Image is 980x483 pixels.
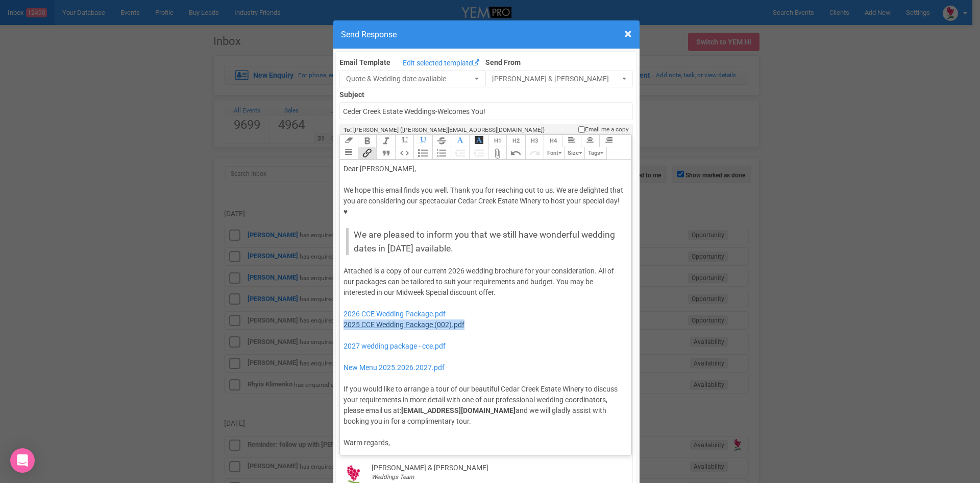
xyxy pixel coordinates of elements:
button: Align Right [599,135,618,147]
a: 2027 wedding package - cce.pdf [344,342,446,350]
button: Decrease Level [451,147,469,159]
span: [PERSON_NAME] & [PERSON_NAME] [492,74,620,84]
button: Heading 4 [544,135,562,147]
a: 2025 CCE Wedding Package (002).pdf [344,320,464,329]
span: H3 [531,137,538,144]
button: Heading 2 [506,135,525,147]
div: Open Intercom Messenger [10,448,35,473]
span: Quote & Wedding date available [346,74,472,84]
button: Code [395,147,413,159]
button: Bullets [413,147,432,159]
span: H2 [512,137,520,144]
button: Undo [506,147,525,159]
span: [PERSON_NAME] ([PERSON_NAME][EMAIL_ADDRESS][DOMAIN_NAME]) [353,126,545,133]
button: Attach Files [488,147,506,159]
div: Attached is a copy of our current 2026 wedding brochure for your consideration. All of our packag... [344,266,625,427]
button: Font [544,147,564,159]
a: 2026 CCE Wedding Package.pdf [344,310,446,318]
span: Email me a copy [585,125,629,134]
button: Align Left [562,135,580,147]
blockquote: We are pleased to inform you that we still have wonderful wedding dates in [DATE] available. [346,228,624,255]
button: Numbers [432,147,451,159]
label: Email Template [339,57,390,67]
button: Heading 3 [525,135,544,147]
button: Underline Colour [413,135,432,147]
button: Redo [525,147,544,159]
span: × [624,26,632,42]
button: Strikethrough [432,135,451,147]
a: New Menu 2025.2026.2027.pdf [344,363,445,372]
span: H4 [550,137,557,144]
button: Increase Level [469,147,487,159]
i: Weddings Team [372,473,414,480]
button: Italic [376,135,395,147]
div: We hope this email finds you well. Thank you for reaching out to us. We are delighted that you ar... [344,185,625,228]
button: Clear Formatting at cursor [339,135,358,147]
strong: [EMAIL_ADDRESS][DOMAIN_NAME] [401,406,516,415]
label: Send From [485,55,633,67]
button: Quote [376,147,395,159]
a: Edit selected template [400,57,482,70]
button: Align Center [581,135,599,147]
button: Size [564,147,584,159]
button: Underline [395,135,413,147]
button: Link [358,147,376,159]
h4: Send Response [341,28,632,41]
button: Bold [358,135,376,147]
button: Tags [584,147,606,159]
button: Heading 1 [488,135,506,147]
button: Align Justified [339,147,358,159]
button: Font Background [469,135,487,147]
span: H1 [494,137,501,144]
div: [PERSON_NAME] & [PERSON_NAME] [372,463,488,473]
strong: To: [344,126,352,133]
button: Font Colour [451,135,469,147]
label: Subject [339,87,633,100]
div: Dear [PERSON_NAME], [344,164,625,174]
